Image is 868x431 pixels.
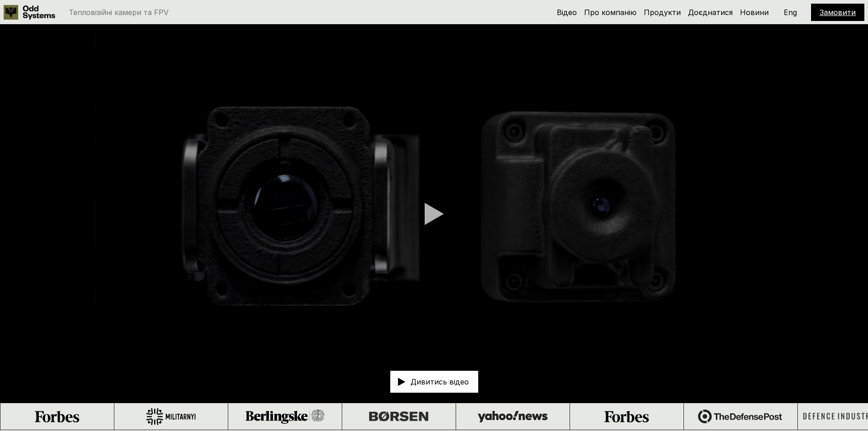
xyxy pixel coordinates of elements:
[557,8,577,17] a: Відео
[688,8,733,17] a: Доєднатися
[69,9,169,16] p: Тепловізійні камери та FPV
[820,8,856,17] a: Замовити
[784,9,797,16] p: Eng
[740,8,769,17] a: Новини
[411,378,469,385] p: Дивитись відео
[584,8,637,17] a: Про компанію
[644,8,681,17] a: Продукти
